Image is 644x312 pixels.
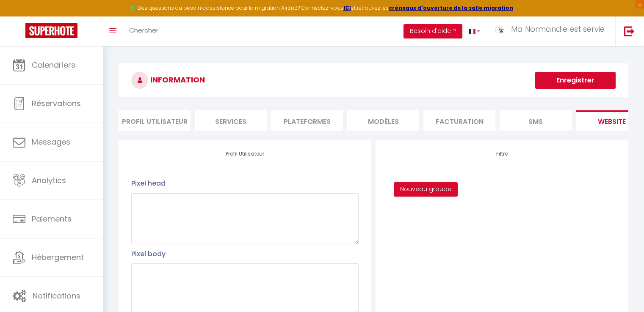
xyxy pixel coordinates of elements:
li: Profil Utilisateur [119,110,191,131]
button: Besoin d'aide ? [404,24,462,38]
p: Pixel body [131,249,359,259]
span: Paiements [32,213,72,224]
span: Analytics [32,175,66,186]
img: ... [493,25,506,34]
li: SMS [500,110,572,131]
li: Plateformes [271,110,343,131]
li: Facturation [423,110,495,131]
h4: Profil Utilisateur [131,151,359,157]
span: Ma Normandie est servie [511,24,605,34]
a: ... Ma Normandie est servie [486,16,615,46]
img: Super Booking [25,23,77,38]
p: Pixel head [131,178,359,189]
span: Réservations [32,98,81,109]
button: Nouveau groupe [394,182,458,197]
img: logout [624,26,635,36]
span: Hébergement [32,252,84,263]
span: Notifications [33,290,80,301]
span: Calendriers [32,60,75,70]
a: créneaux d'ouverture de la salle migration [389,4,513,11]
li: MODÈLES [347,110,419,131]
a: Chercher [123,16,165,46]
h3: INFORMATION [119,63,628,97]
a: ICI [343,4,351,11]
h4: Filtre [388,151,616,157]
span: Chercher [129,26,158,35]
span: Messages [32,137,70,147]
button: Enregistrer [535,72,616,89]
li: Services [195,110,267,131]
